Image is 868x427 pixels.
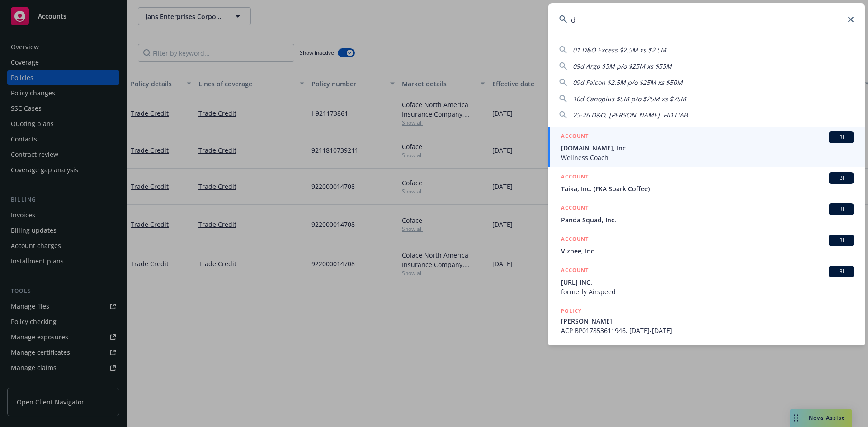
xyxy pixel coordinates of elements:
[573,62,672,70] span: 09d Argo $5M p/o $25M xs $55M
[561,316,854,326] span: [PERSON_NAME]
[548,3,865,36] input: Search...
[548,230,865,261] a: ACCOUNTBIVizbee, Inc.
[573,111,688,119] span: 25-26 D&O, [PERSON_NAME], FID LIAB
[832,205,850,213] span: BI
[573,94,686,103] span: 10d Canopius $5M p/o $25M xs $75M
[548,198,865,230] a: ACCOUNTBIPanda Squad, Inc.
[561,326,854,335] span: ACP BP017853611946, [DATE]-[DATE]
[561,266,589,277] h5: ACCOUNT
[561,131,589,142] h5: ACCOUNT
[561,215,854,225] span: Panda Squad, Inc.
[832,133,850,141] span: BI
[573,46,666,54] span: 01 D&O Excess $2.5M xs $2.5M
[832,174,850,182] span: BI
[561,143,854,153] span: [DOMAIN_NAME], Inc.
[548,167,865,198] a: ACCOUNTBITaika, Inc. (FKA Spark Coffee)
[548,261,865,301] a: ACCOUNTBI[URL] INC.formerly Airspeed
[561,277,854,287] span: [URL] INC.
[548,127,865,167] a: ACCOUNTBI[DOMAIN_NAME], Inc.Wellness Coach
[573,78,683,87] span: 09d Falcon $2.5M p/o $25M xs $50M
[561,184,854,193] span: Taika, Inc. (FKA Spark Coffee)
[548,301,865,340] a: POLICY[PERSON_NAME]ACP BP017853611946, [DATE]-[DATE]
[561,287,854,296] span: formerly Airspeed
[832,236,850,244] span: BI
[561,246,854,256] span: Vizbee, Inc.
[561,172,589,183] h5: ACCOUNT
[561,235,589,245] h5: ACCOUNT
[561,153,854,162] span: Wellness Coach
[561,203,589,214] h5: ACCOUNT
[561,306,582,315] h5: POLICY
[832,267,850,276] span: BI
